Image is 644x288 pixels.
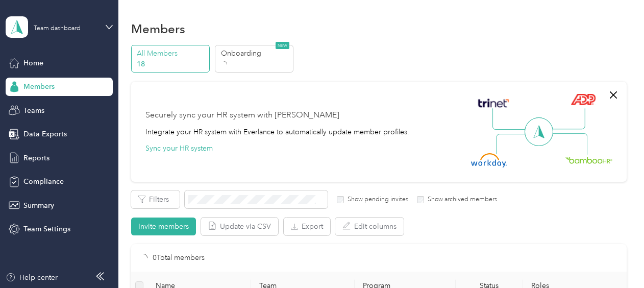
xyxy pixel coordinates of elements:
img: ADP [571,93,596,105]
div: Integrate your HR system with Everlance to automatically update member profiles. [145,127,409,137]
div: Team dashboard [34,26,81,32]
img: Workday [471,153,507,167]
span: Summary [23,200,54,211]
button: Export [284,218,330,235]
img: Line Right Down [552,133,587,155]
button: Update via CSV [201,218,278,235]
span: Members [23,81,55,92]
img: BambooHR [565,156,612,163]
span: Team Settings [23,224,70,234]
span: Compliance [23,176,64,187]
span: NEW [276,42,289,49]
h1: Members [131,23,185,34]
img: Line Left Up [492,108,528,130]
button: Invite members [131,218,196,235]
span: Data Exports [23,129,67,139]
p: All Members [137,48,206,59]
div: Securely sync your HR system with [PERSON_NAME] [145,109,339,122]
iframe: Everlance-gr Chat Button Frame [587,231,644,288]
button: Help center [6,272,58,283]
button: Edit columns [335,218,404,235]
img: Trinet [476,96,511,110]
label: Show pending invites [344,195,408,204]
p: 18 [137,59,206,69]
button: Sync your HR system [145,143,213,154]
label: Show archived members [424,195,497,204]
p: Onboarding [221,48,290,59]
img: Line Right Up [550,108,585,130]
button: Filters [131,190,180,208]
span: Home [23,58,43,68]
img: Line Left Down [496,133,532,154]
span: Reports [23,153,49,163]
span: Teams [23,105,44,116]
p: 0 Total members [153,252,205,263]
